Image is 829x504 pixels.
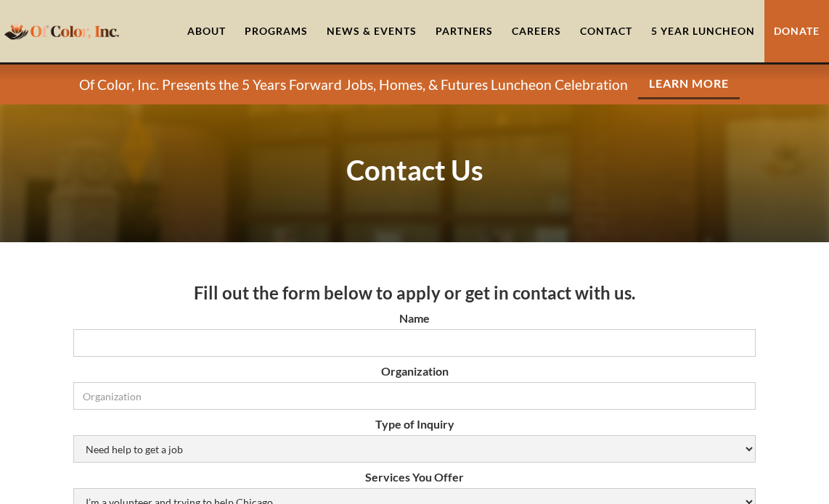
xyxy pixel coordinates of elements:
a: Learn More [638,70,740,99]
label: Type of Inquiry [73,417,756,431]
label: Name [73,311,756,326]
label: Services You Offer [73,470,756,484]
div: Programs [245,24,308,38]
h3: Fill out the form below to apply or get in contact with us. [73,282,756,304]
strong: Contact Us [346,153,483,186]
p: Of Color, Inc. Presents the 5 Years Forward Jobs, Homes, & Futures Luncheon Celebration [79,76,628,94]
input: Organization [73,382,756,410]
label: Organization [73,364,756,379]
